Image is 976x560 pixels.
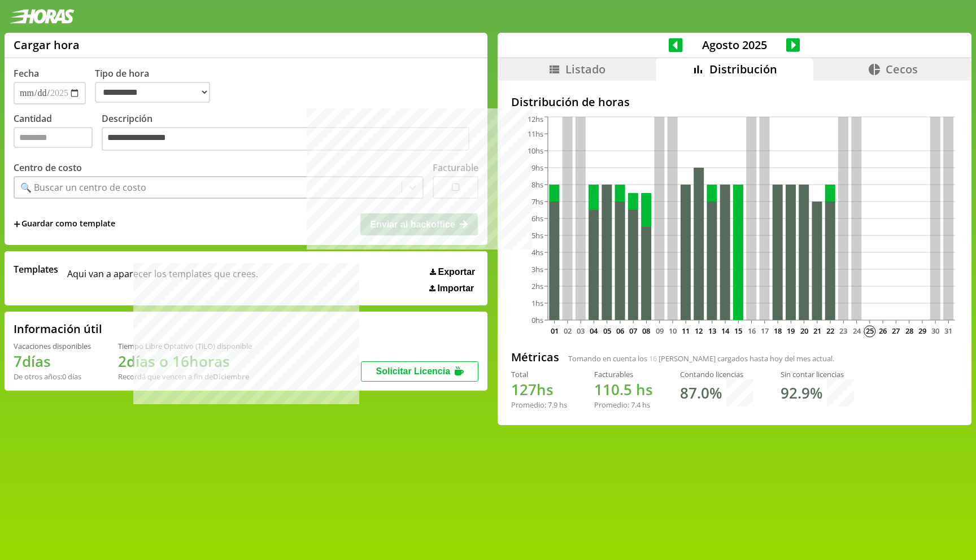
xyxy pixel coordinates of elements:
text: 19 [787,326,795,336]
span: Exportar [438,267,476,277]
text: 07 [629,326,637,336]
label: Fecha [14,67,39,80]
h1: 92.9 % [781,383,822,403]
text: 06 [616,326,624,336]
span: 127 [511,379,537,400]
span: + [14,218,20,230]
div: Promedio: hs [594,400,653,410]
div: Promedio: hs [511,400,567,410]
h2: Distribución de horas [511,94,958,110]
tspan: 5hs [531,230,543,240]
h1: Cargar hora [14,37,80,53]
text: 04 [590,326,598,336]
div: Tiempo Libre Optativo (TiLO) disponible [118,341,252,351]
text: 05 [603,326,611,336]
text: 01 [551,326,559,336]
text: 28 [905,326,913,336]
label: Cantidad [14,112,102,154]
span: +Guardar como template [14,218,115,230]
span: Distribución [709,62,777,77]
span: Listado [565,62,605,77]
tspan: 12hs [528,114,543,124]
span: 110.5 [594,379,632,400]
span: Tomando en cuenta los [PERSON_NAME] cargados hasta hoy del mes actual. [568,353,834,364]
div: Facturables [594,369,653,379]
text: 11 [682,326,690,336]
h2: Métricas [511,349,559,365]
h1: 7 días [14,351,91,371]
text: 12 [695,326,703,336]
span: Aqui van a aparecer los templates que crees. [67,263,258,294]
h2: Información útil [14,321,102,336]
h1: hs [511,379,567,400]
span: 7.9 [548,400,557,410]
label: Tipo de hora [95,67,219,104]
select: Tipo de hora [95,82,210,103]
text: 26 [879,326,887,336]
h1: hs [594,379,653,400]
h1: 2 días o 16 horas [118,351,252,371]
label: Centro de costo [14,161,82,174]
tspan: 8hs [531,180,543,190]
text: 03 [577,326,585,336]
textarea: Descripción [102,127,469,151]
span: Cecos [886,62,918,77]
b: Diciembre [213,371,249,382]
span: 16 [649,353,657,364]
tspan: 11hs [528,129,543,139]
text: 23 [839,326,847,336]
label: Descripción [102,112,478,154]
text: 24 [852,326,861,336]
text: 25 [866,326,874,336]
span: 7.4 [631,400,640,410]
img: logotipo [9,9,75,24]
tspan: 1hs [531,298,543,308]
text: 20 [800,326,808,336]
div: Contando licencias [680,369,753,379]
div: 🔍 Buscar un centro de costo [20,181,146,194]
tspan: 0hs [531,315,543,325]
div: Vacaciones disponibles [14,341,91,351]
text: 27 [892,326,900,336]
tspan: 2hs [531,281,543,291]
text: 31 [944,326,952,336]
div: Sin contar licencias [781,369,854,379]
span: Agosto 2025 [683,37,786,53]
span: Templates [14,263,58,275]
input: Cantidad [14,127,93,148]
text: 22 [826,326,834,336]
label: Facturable [433,161,478,174]
text: 29 [918,326,926,336]
text: 18 [774,326,782,336]
text: 10 [669,326,677,336]
text: 30 [931,326,939,336]
text: 17 [761,326,769,336]
button: Exportar [426,266,478,278]
tspan: 3hs [531,264,543,274]
h1: 87.0 % [680,383,722,403]
text: 14 [721,326,730,336]
tspan: 6hs [531,213,543,224]
tspan: 10hs [528,146,543,156]
text: 08 [642,326,650,336]
div: Total [511,369,567,379]
text: 09 [656,326,664,336]
text: 13 [708,326,716,336]
text: 15 [734,326,742,336]
div: De otros años: 0 días [14,371,91,382]
tspan: 7hs [531,196,543,207]
tspan: 9hs [531,163,543,173]
span: Importar [437,283,474,294]
text: 21 [813,326,821,336]
text: 16 [747,326,755,336]
div: Recordá que vencen a fin de [118,371,252,382]
button: Solicitar Licencia [361,361,478,382]
span: Solicitar Licencia [376,366,451,376]
text: 02 [564,326,572,336]
tspan: 4hs [531,247,543,257]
